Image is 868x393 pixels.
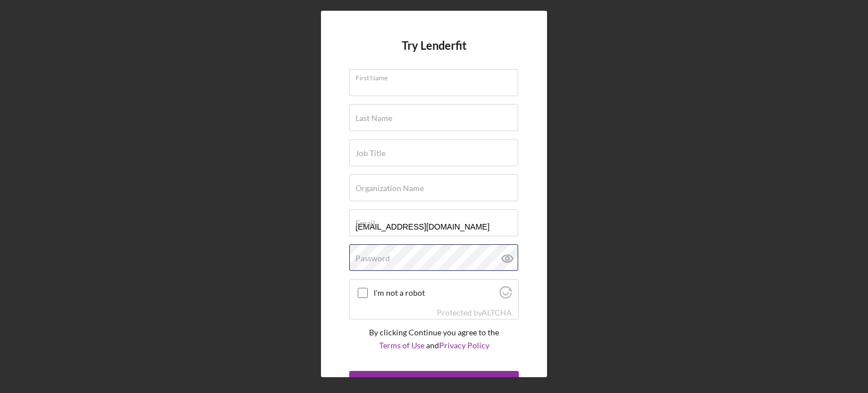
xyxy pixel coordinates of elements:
[500,291,512,300] a: Visit Altcha.org
[437,308,512,317] div: Protected by
[355,149,385,158] label: Job Title
[349,326,519,352] p: By clicking Continue you agree to the and
[374,288,496,297] label: I'm not a robot
[481,308,512,317] a: Visit Altcha.org
[439,340,489,350] a: Privacy Policy
[379,340,424,350] a: Terms of Use
[355,114,392,123] label: Last Name
[349,39,519,69] h4: Try Lenderfit
[355,254,390,263] label: Password
[355,70,518,82] label: First Name
[355,219,375,228] label: Email
[355,184,424,193] label: Organization Name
